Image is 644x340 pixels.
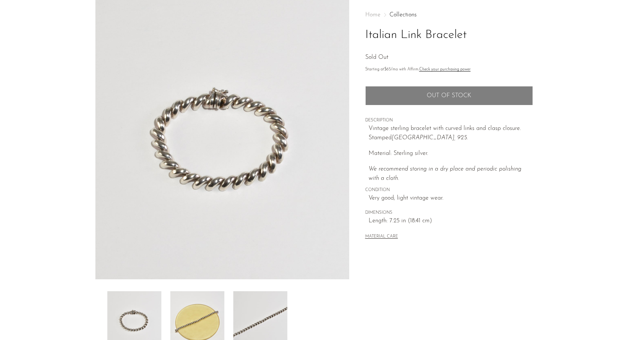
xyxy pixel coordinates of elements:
p: Starting at /mo with Affirm. [365,66,533,73]
span: Sold Out [365,54,388,60]
span: DESCRIPTION [365,117,533,124]
p: Material: Sterling silver. [369,149,533,159]
nav: Breadcrumbs [365,12,533,18]
button: Add to cart [365,86,533,105]
span: Length: 7.25 in (18.41 cm) [369,216,533,226]
h1: Italian Link Bracelet [365,26,533,45]
em: [GEOGRAPHIC_DATA], 925. [392,135,468,141]
span: CONDITION [365,187,533,194]
p: Vintage sterling bracelet with curved links and clasp closure. Stamped [369,124,533,143]
span: Very good; light vintage wear. [369,194,533,203]
span: DIMENSIONS [365,210,533,216]
span: $65 [384,67,391,72]
a: Check your purchasing power - Learn more about Affirm Financing (opens in modal) [419,67,471,72]
button: MATERIAL CARE [365,234,398,240]
a: Collections [389,12,417,18]
span: Out of stock [427,92,471,99]
i: We recommend storing in a dry place and periodic polishing with a cloth. [369,166,521,182]
span: Home [365,12,381,18]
